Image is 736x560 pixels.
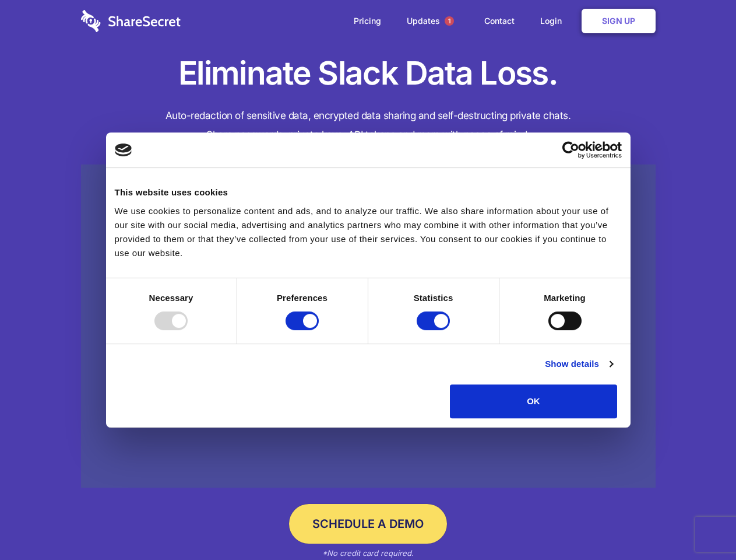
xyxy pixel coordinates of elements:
a: Contact [473,3,526,39]
strong: Preferences [277,293,327,303]
em: *No credit card required. [322,548,414,558]
h4: Auto-redaction of sensitive data, encrypted data sharing and self-destructing private chats. Shar... [81,106,656,145]
a: Schedule a Demo [289,504,447,544]
strong: Necessary [149,293,193,303]
a: Show details [545,357,612,371]
strong: Statistics [414,293,453,303]
a: Login [529,3,579,39]
a: Usercentrics Cookiebot - opens in a new window [520,141,622,159]
div: We use cookies to personalize content and ads, and to analyze our traffic. We also share informat... [115,204,622,260]
a: Pricing [342,3,393,39]
span: 1 [445,16,454,26]
strong: Marketing [544,293,586,303]
button: OK [450,384,617,418]
img: logo-wordmark-white-trans-d4663122ce5f474addd5e946df7df03e33cb6a1c49d2221995e7729f52c070b2.svg [81,10,181,32]
a: Sign Up [582,9,656,33]
img: logo [115,143,132,156]
h1: Eliminate Slack Data Loss. [81,52,656,94]
div: This website uses cookies [115,185,622,199]
a: Wistia video thumbnail [81,164,656,488]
